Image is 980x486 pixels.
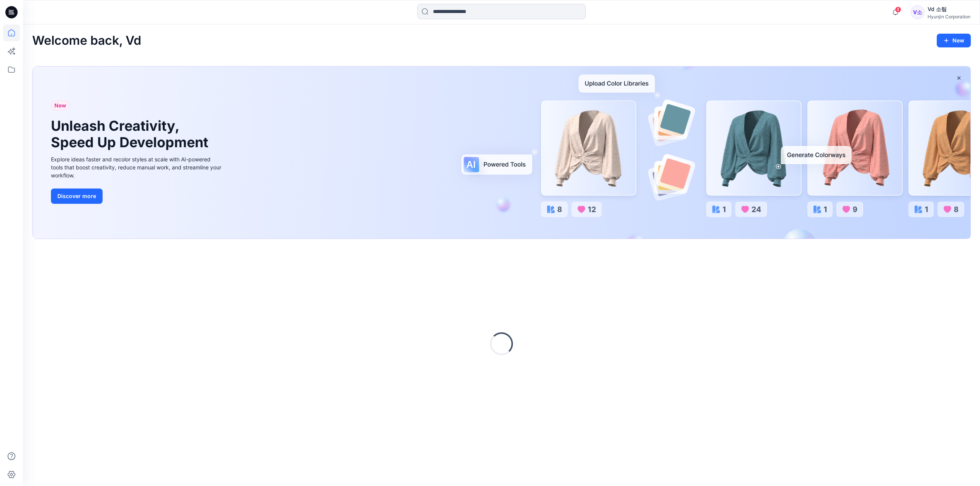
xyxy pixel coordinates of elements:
span: New [54,101,66,110]
div: V소 [911,5,924,19]
div: Hyunjin Corporation [928,14,970,20]
div: Vd 소팀 [928,5,970,14]
a: Discover more [51,189,223,204]
h1: Unleash Creativity, Speed Up Development [51,118,212,151]
h2: Welcome back, Vd [32,34,141,48]
div: Explore ideas faster and recolor styles at scale with AI-powered tools that boost creativity, red... [51,155,223,179]
button: New [937,34,971,47]
button: Discover more [51,189,103,204]
span: 8 [895,7,901,13]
